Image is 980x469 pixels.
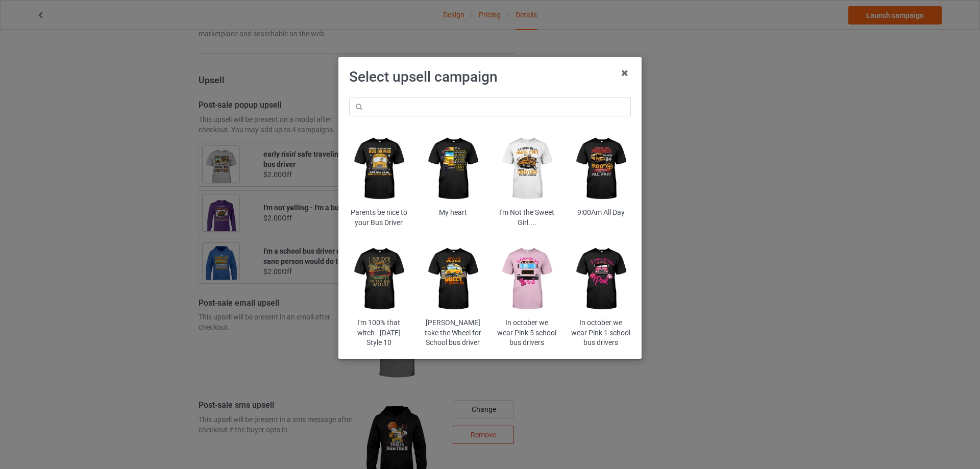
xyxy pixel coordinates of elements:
div: I'm 100% that witch - [DATE] Style 10 [349,318,409,348]
div: In october we wear Pink 1 school bus drivers [571,318,631,348]
div: My heart [423,208,483,218]
h1: Select upsell campaign [349,68,631,86]
div: [PERSON_NAME] take the Wheel for School bus driver [423,318,483,348]
div: In october we wear Pink 5 school bus drivers [497,318,557,348]
div: Parents be nice to your Bus Driver [349,208,409,228]
div: I'm Not the Sweet Girl.... [497,208,557,228]
div: 9:00Am All Day [571,208,631,218]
